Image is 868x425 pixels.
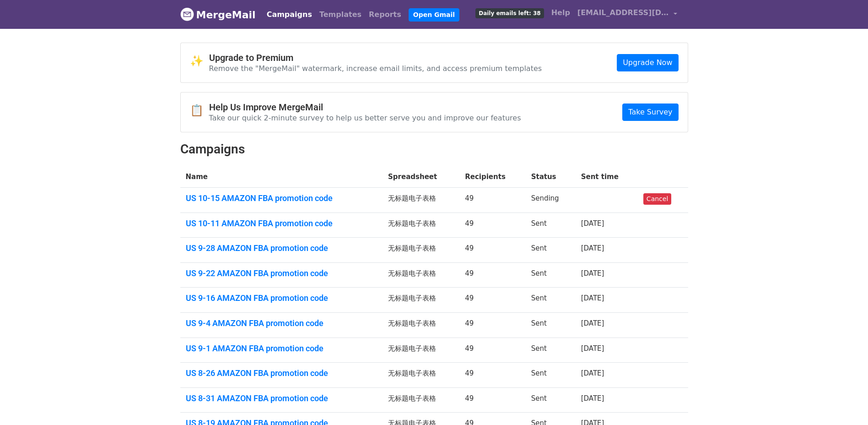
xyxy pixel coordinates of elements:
[180,142,688,157] h2: Campaigns
[180,7,194,21] img: MergeMail logo
[548,4,574,22] a: Help
[459,212,525,238] td: 49
[526,387,576,413] td: Sent
[574,4,681,25] a: [EMAIL_ADDRESS][DOMAIN_NAME]
[209,102,521,113] h4: Help Us Improve MergeMail
[459,338,525,363] td: 49
[186,193,377,203] a: US 10-15 AMAZON FBA promotion code
[186,318,377,328] a: US 9-4 AMAZON FBA promotion code
[581,394,604,403] a: [DATE]
[581,319,604,327] a: [DATE]
[459,262,525,288] td: 49
[526,212,576,238] td: Sent
[209,113,521,123] p: Take our quick 2-minute survey to help us better serve you and improve our features
[576,166,638,188] th: Sent time
[383,338,459,363] td: 无标题电子表格
[526,188,576,213] td: Sending
[526,338,576,363] td: Sent
[186,268,377,278] a: US 9-22 AMAZON FBA promotion code
[190,104,209,117] span: 📋
[409,8,459,22] a: Open Gmail
[459,387,525,413] td: 49
[383,387,459,413] td: 无标题电子表格
[472,4,547,22] a: Daily emails left: 38
[581,219,604,228] a: [DATE]
[263,5,316,24] a: Campaigns
[581,369,604,377] a: [DATE]
[186,393,377,403] a: US 8-31 AMAZON FBA promotion code
[383,262,459,288] td: 无标题电子表格
[186,293,377,303] a: US 9-16 AMAZON FBA promotion code
[581,269,604,278] a: [DATE]
[383,166,459,188] th: Spreadsheet
[526,166,576,188] th: Status
[617,54,678,71] a: Upgrade Now
[581,344,604,353] a: [DATE]
[316,5,365,24] a: Templates
[186,368,377,378] a: US 8-26 AMAZON FBA promotion code
[526,262,576,288] td: Sent
[383,188,459,213] td: 无标题电子表格
[526,288,576,313] td: Sent
[209,52,542,63] h4: Upgrade to Premium
[475,8,544,18] span: Daily emails left: 38
[186,343,377,354] a: US 9-1 AMAZON FBA promotion code
[526,238,576,263] td: Sent
[526,363,576,388] td: Sent
[581,294,604,302] a: [DATE]
[180,166,383,188] th: Name
[383,313,459,338] td: 无标题电子表格
[459,166,525,188] th: Recipients
[459,238,525,263] td: 49
[643,193,671,205] a: Cancel
[459,188,525,213] td: 49
[365,5,405,24] a: Reports
[383,288,459,313] td: 无标题电子表格
[383,212,459,238] td: 无标题电子表格
[622,104,678,121] a: Take Survey
[459,288,525,313] td: 49
[186,243,377,253] a: US 9-28 AMAZON FBA promotion code
[581,244,604,252] a: [DATE]
[526,313,576,338] td: Sent
[180,5,256,24] a: MergeMail
[577,7,669,18] span: [EMAIL_ADDRESS][DOMAIN_NAME]
[190,54,209,68] span: ✨
[459,363,525,388] td: 49
[383,238,459,263] td: 无标题电子表格
[383,363,459,388] td: 无标题电子表格
[186,218,377,229] a: US 10-11 AMAZON FBA promotion code
[459,313,525,338] td: 49
[209,64,542,73] p: Remove the "MergeMail" watermark, increase email limits, and access premium templates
